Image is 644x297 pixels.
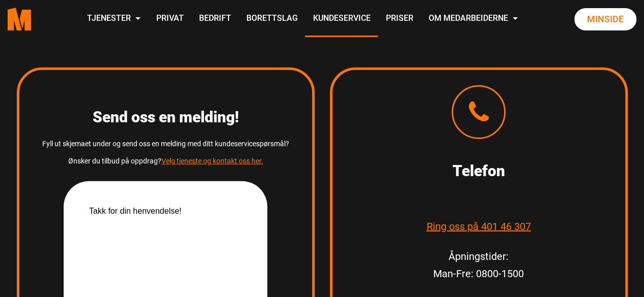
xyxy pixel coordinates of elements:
a: Kundeservice [305,1,378,37]
a: Priser [378,1,421,37]
a: Minside [574,8,636,30]
a: Borettslag [238,1,305,37]
h3: Telefon [348,162,610,180]
a: Privat [148,1,191,37]
a: Tjenester [79,1,148,37]
h3: Send oss en melding! [35,108,297,126]
a: Om Medarbeiderne [421,1,525,37]
p: Åpningstider: Man-Fre: 0800-1500 [348,248,610,282]
a: Velg tjeneste og kontakt oss her. [161,157,263,165]
a: Bedrift [191,1,238,37]
a: Ring oss på 401 46 307 [427,220,531,233]
span: Fyll ut skjemaet under og send oss en melding med ditt kundeservicespørsmål? Ønsker du tilbud på ... [42,140,289,165]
